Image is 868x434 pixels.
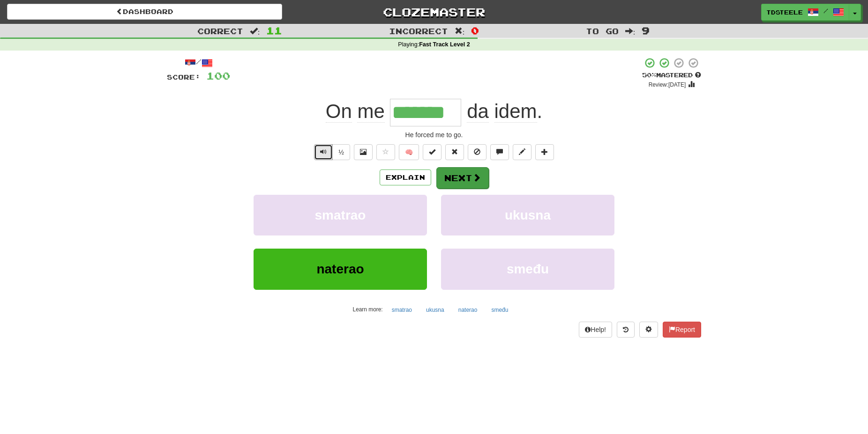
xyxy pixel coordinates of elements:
button: naterao [453,303,483,317]
div: Text-to-speech controls [312,144,350,160]
button: 🧠 [399,144,419,160]
span: 9 [642,25,650,36]
span: : [455,27,465,35]
span: tdsteele [766,8,803,16]
button: smeđu [486,303,513,317]
span: smatrao [315,208,366,222]
span: On [326,100,352,123]
button: Next [436,167,489,189]
span: / [823,7,828,14]
button: Discuss sentence (alt+u) [490,144,509,160]
span: Score: [167,73,201,81]
button: Report [663,322,701,338]
span: naterao [316,262,364,276]
span: : [250,27,260,35]
button: Reset to 0% Mastered (alt+r) [445,144,464,160]
span: smeđu [507,262,549,276]
button: Edit sentence (alt+d) [513,144,531,160]
a: Dashboard [7,4,282,20]
span: 50 % [642,71,656,79]
button: smeđu [441,249,614,289]
button: Add to collection (alt+a) [535,144,554,160]
span: idem [494,100,537,123]
button: Play sentence audio (ctl+space) [314,144,333,160]
span: Incorrect [389,26,448,36]
button: smatrao [387,303,417,317]
button: Explain [380,169,431,185]
button: ½ [332,144,350,160]
span: 11 [266,25,282,36]
button: ukusna [421,303,449,317]
a: Clozemaster [296,4,571,20]
button: Set this sentence to 100% Mastered (alt+m) [423,144,441,160]
button: Ignore sentence (alt+i) [468,144,486,160]
small: Learn more: [353,306,383,313]
span: da [467,100,489,123]
span: Correct [197,26,243,36]
button: smatrao [254,195,427,235]
span: 0 [471,25,479,36]
button: Help! [579,322,612,338]
button: Show image (alt+x) [354,144,373,160]
div: Mastered [642,71,701,80]
strong: Fast Track Level 2 [419,41,470,48]
span: 100 [206,70,230,81]
button: ukusna [441,195,614,235]
div: He forced me to go. [167,130,701,140]
span: me [357,100,384,123]
span: . [461,100,542,123]
button: naterao [254,249,427,289]
span: : [625,27,636,35]
span: To go [586,26,619,36]
button: Favorite sentence (alt+f) [376,144,395,160]
div: / [167,57,230,69]
small: Review: [DATE] [649,81,686,88]
a: tdsteele / [761,4,849,21]
span: ukusna [505,208,551,222]
button: Round history (alt+y) [617,322,635,338]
